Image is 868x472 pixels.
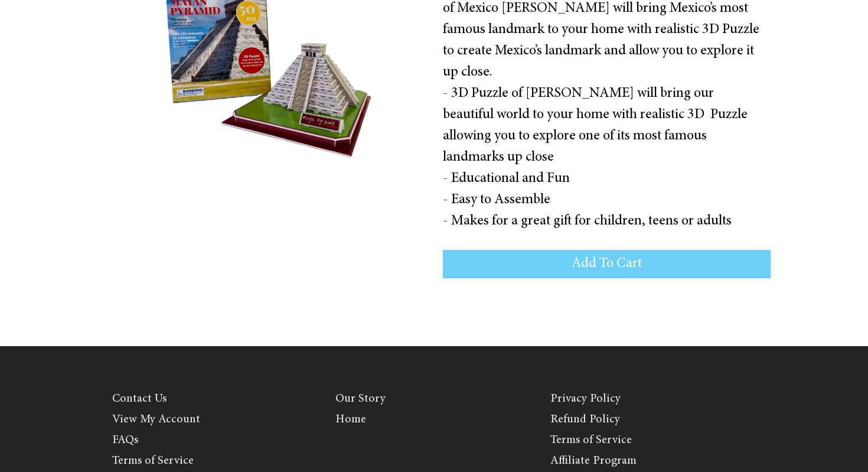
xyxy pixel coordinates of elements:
a: Terms of Service [550,434,632,446]
a: Terms of Service [112,455,194,467]
div: - Makes for a great gift for children, teens or adults [443,211,771,232]
a: Affiliate Program [550,455,637,467]
span: - 3D Puzzle of [PERSON_NAME] will bring our beautiful world to your home with realistic 3D Puzzle... [443,87,748,165]
a: FAQs [112,434,138,446]
div: - Educational and Fun [443,168,771,190]
a: View My Account [112,414,200,425]
a: Privacy Policy [550,393,621,405]
div: - Easy to Assemble [443,190,771,211]
span: Add To Cart [572,257,642,271]
button: Add To Cart [443,250,771,278]
a: Contact Us [112,393,167,405]
a: Refund Policy [550,414,620,425]
a: Our Story [335,393,386,405]
a: Home [335,414,366,425]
